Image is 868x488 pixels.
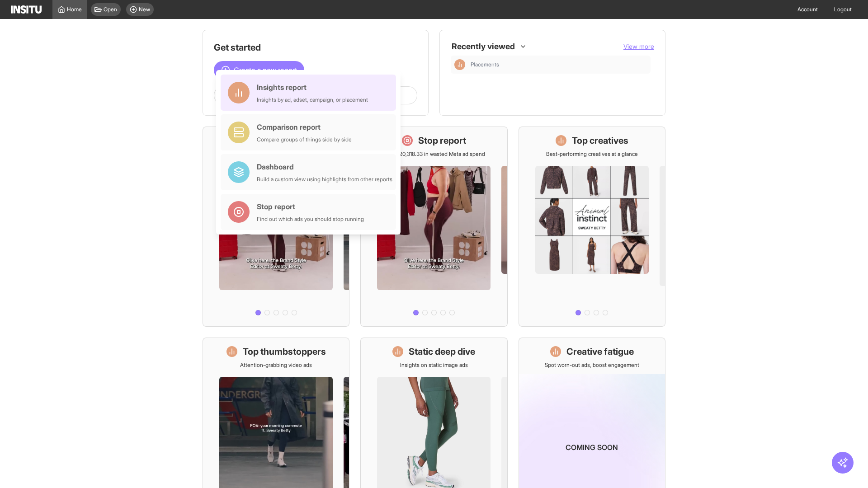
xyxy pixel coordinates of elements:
[11,5,42,14] img: Logo
[572,134,628,147] h1: Top creatives
[257,96,368,103] div: Insights by ad, adset, campaign, or placement
[257,216,364,223] div: Find out which ads you should stop running
[400,361,468,369] p: Insights on static image ads
[214,41,417,54] h1: Get started
[471,61,499,68] span: Placements
[203,127,349,327] a: What's live nowSee all active ads instantly
[519,127,665,327] a: Top creativesBest-performing creatives at a glance
[104,6,117,13] span: Open
[454,59,465,70] div: Insights
[409,345,475,358] h1: Static deep dive
[623,42,654,51] button: View more
[471,61,647,68] span: Placements
[546,150,638,158] p: Best-performing creatives at a glance
[139,6,150,13] span: New
[623,42,654,50] span: View more
[67,6,82,13] span: Home
[257,82,368,93] div: Insights report
[360,127,507,327] a: Stop reportSave £20,318.33 in wasted Meta ad spend
[240,361,312,369] p: Attention-grabbing video ads
[383,150,485,158] p: Save £20,318.33 in wasted Meta ad spend
[257,176,392,183] div: Build a custom view using highlights from other reports
[214,61,304,79] button: Create a new report
[418,134,466,147] h1: Stop report
[243,345,326,358] h1: Top thumbstoppers
[257,136,352,143] div: Compare groups of things side by side
[257,201,364,212] div: Stop report
[257,122,352,132] div: Comparison report
[234,65,297,75] span: Create a new report
[257,161,392,172] div: Dashboard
